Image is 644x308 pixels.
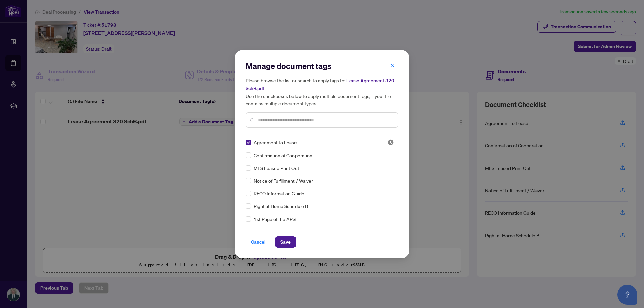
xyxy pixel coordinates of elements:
span: Right at Home Schedule B [254,202,308,210]
span: close [390,63,395,68]
span: Confirmation of Cooperation [254,151,312,159]
span: Agreement to Lease [254,139,297,146]
span: Save [280,237,291,247]
button: Open asap [617,285,637,305]
button: Save [275,236,296,248]
h5: Please browse the list or search to apply tags to: Use the checkboxes below to apply multiple doc... [246,77,398,107]
img: status [387,139,394,146]
span: MLS Leased Print Out [254,164,299,172]
span: Pending Review [387,139,394,146]
span: 1st Page of the APS [254,215,296,223]
span: Notice of Fulfillment / Waiver [254,177,313,184]
span: Lease Agreement 320 SchB.pdf [246,78,394,91]
button: Cancel [246,236,271,248]
span: RECO Information Guide [254,190,304,197]
h2: Manage document tags [246,61,398,71]
span: Cancel [251,237,266,247]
